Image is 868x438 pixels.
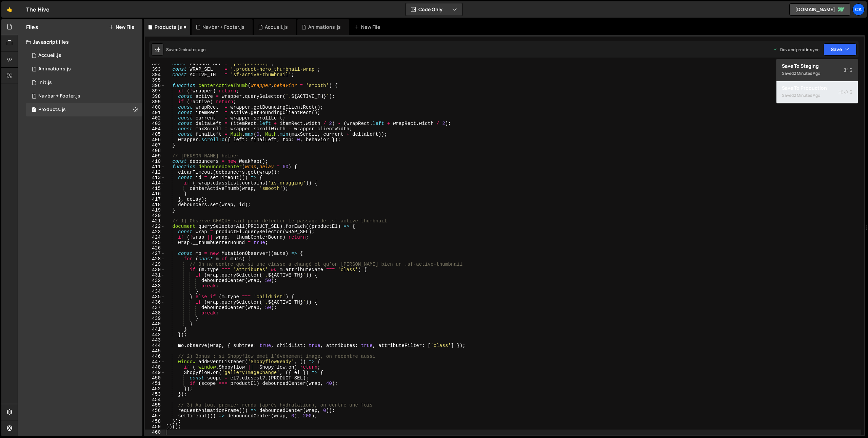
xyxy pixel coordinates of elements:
[18,35,142,49] div: Javascript files
[824,43,856,56] button: Save
[145,397,165,402] div: 454
[145,94,165,99] div: 398
[145,88,165,94] div: 397
[145,413,165,419] div: 457
[145,175,165,180] div: 413
[145,99,165,105] div: 399
[26,49,142,62] div: 17034/46801.js
[145,294,165,300] div: 435
[145,121,165,126] div: 403
[145,337,165,343] div: 443
[354,24,383,30] div: New File
[26,76,142,89] div: 17034/46803.js
[178,47,205,52] div: 2 minutes ago
[145,365,165,370] div: 448
[145,332,165,337] div: 442
[145,148,165,153] div: 408
[145,159,165,164] div: 410
[145,132,165,137] div: 405
[145,213,165,218] div: 420
[145,386,165,392] div: 452
[145,72,165,78] div: 394
[145,262,165,267] div: 429
[145,83,165,88] div: 396
[145,354,165,359] div: 446
[202,24,244,30] div: Navbar + Footer.js
[32,108,36,113] span: 1
[265,24,288,30] div: Accueil.js
[1,1,18,18] a: 🤙
[844,67,852,73] span: S
[145,272,165,278] div: 431
[145,229,165,235] div: 423
[145,180,165,186] div: 414
[166,47,205,52] div: Saved
[145,283,165,289] div: 433
[145,267,165,272] div: 430
[145,305,165,310] div: 437
[145,78,165,83] div: 395
[145,143,165,148] div: 407
[145,343,165,348] div: 444
[145,381,165,386] div: 451
[145,321,165,327] div: 440
[26,103,142,116] div: 17034/47579.js
[789,3,850,16] a: [DOMAIN_NAME]
[145,289,165,294] div: 434
[145,170,165,175] div: 412
[406,3,462,16] button: Code Only
[145,370,165,375] div: 449
[145,430,165,435] div: 460
[145,419,165,424] div: 458
[145,402,165,408] div: 455
[145,126,165,132] div: 404
[145,197,165,202] div: 417
[145,251,165,256] div: 427
[782,63,852,69] div: Save to Staging
[145,191,165,197] div: 416
[794,70,820,76] div: 2 minutes ago
[145,224,165,229] div: 422
[839,89,852,95] span: S
[26,62,142,76] div: 17034/46849.js
[26,5,50,14] div: The Hive
[776,59,858,81] button: Save to StagingS Saved2 minutes ago
[38,93,80,99] div: Navbar + Footer.js
[145,310,165,316] div: 438
[145,218,165,224] div: 421
[773,47,820,52] div: Dev and prod in sync
[145,245,165,251] div: 426
[145,207,165,213] div: 419
[145,240,165,245] div: 425
[145,424,165,430] div: 459
[38,107,66,113] div: Products.js
[145,408,165,413] div: 456
[38,80,52,86] div: Init.js
[145,235,165,240] div: 424
[145,278,165,283] div: 432
[38,52,61,59] div: Accueil.js
[38,66,71,72] div: Animations.js
[776,81,858,103] button: Save to ProductionS Saved2 minutes ago
[145,256,165,262] div: 428
[145,61,165,67] div: 392
[145,105,165,110] div: 400
[109,24,134,30] button: New File
[145,110,165,115] div: 401
[145,67,165,72] div: 393
[145,153,165,159] div: 409
[145,359,165,365] div: 447
[145,137,165,143] div: 406
[782,69,852,78] div: Saved
[145,186,165,191] div: 415
[26,23,38,31] h2: Files
[145,327,165,332] div: 441
[26,89,142,103] div: 17034/47476.js
[852,3,865,16] a: Ca
[794,92,820,98] div: 2 minutes ago
[145,115,165,121] div: 402
[782,85,852,91] div: Save to Production
[782,91,852,100] div: Saved
[145,202,165,207] div: 418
